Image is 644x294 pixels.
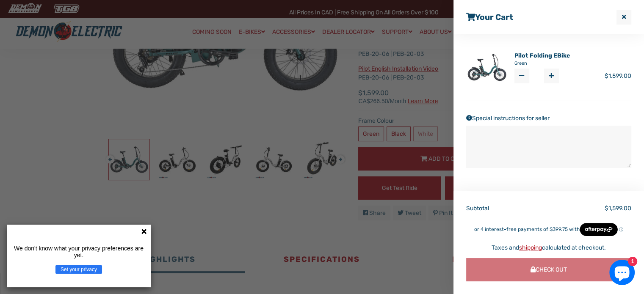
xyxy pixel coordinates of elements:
[544,69,559,83] button: Increase item quantity by one
[466,114,631,123] label: Special instructions for seller
[549,204,631,213] p: $1,599.00
[514,51,570,60] a: Pilot Folding eBike
[466,204,549,213] p: Subtotal
[466,243,631,252] p: Taxes and calculated at checkout.
[55,265,102,274] button: Set your privacy
[514,69,559,83] input: quantity
[514,69,529,83] button: Reduce item quantity by one
[10,245,147,258] p: We don't know what your privacy preferences are yet.
[466,258,631,281] button: Check Out
[531,266,567,273] span: Check Out
[466,12,513,22] a: Your cart
[607,260,637,287] inbox-online-store-chat: Shopify online store chat
[466,47,508,88] img: Pilot Folding eBike
[605,72,631,80] span: $1,599.00
[514,60,632,67] span: Green
[519,244,542,251] a: shipping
